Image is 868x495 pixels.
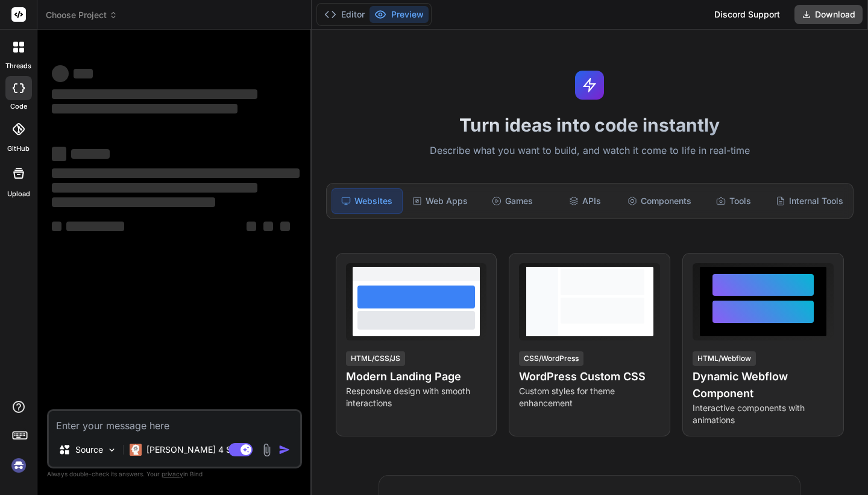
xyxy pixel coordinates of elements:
[794,5,863,24] button: Download
[66,222,124,231] span: ‌
[260,443,274,457] img: attachment
[346,368,487,385] h4: Modern Landing Page
[693,402,834,426] p: Interactive components with animations
[550,188,620,214] div: APIs
[52,89,257,99] span: ‌
[5,61,31,71] label: threads
[707,5,787,24] div: Discord Support
[319,6,370,23] button: Editor
[130,444,142,456] img: Claude 4 Sonnet
[7,189,30,199] label: Upload
[319,143,861,159] p: Describe what you want to build, and watch it come to life in real-time
[263,222,273,231] span: ‌
[280,222,290,231] span: ‌
[346,351,405,366] div: HTML/CSS/JS
[519,351,583,366] div: CSS/WordPress
[693,368,834,402] h4: Dynamic Webflow Component
[693,351,756,366] div: HTML/Webflow
[771,188,848,214] div: Internal Tools
[7,144,30,154] label: GitHub
[74,69,93,78] span: ‌
[52,168,300,178] span: ‌
[52,104,237,113] span: ‌
[247,222,256,231] span: ‌
[477,188,547,214] div: Games
[519,368,660,385] h4: WordPress Custom CSS
[52,222,61,231] span: ‌
[46,9,118,21] span: Choose Project
[52,65,69,82] span: ‌
[52,183,257,193] span: ‌
[319,114,861,136] h1: Turn ideas into code instantly
[519,385,660,409] p: Custom styles for theme enhancement
[47,468,302,480] p: Always double-check its answers. Your in Bind
[75,444,103,456] p: Source
[52,197,215,207] span: ‌
[107,445,117,455] img: Pick Models
[71,149,110,159] span: ‌
[332,188,403,214] div: Websites
[370,6,429,23] button: Preview
[346,385,487,409] p: Responsive design with smooth interactions
[162,470,183,477] span: privacy
[52,147,66,161] span: ‌
[10,101,27,112] label: code
[278,444,291,456] img: icon
[8,455,29,476] img: signin
[699,188,769,214] div: Tools
[146,444,236,456] p: [PERSON_NAME] 4 S..
[623,188,696,214] div: Components
[405,188,475,214] div: Web Apps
